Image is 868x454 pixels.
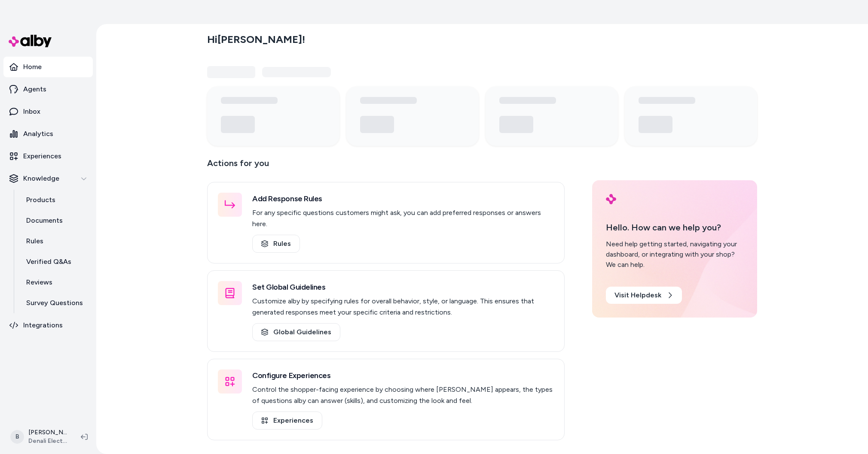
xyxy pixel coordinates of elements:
[252,281,554,293] h3: Set Global Guidelines
[3,146,93,166] a: Experiences
[3,124,93,144] a: Analytics
[252,323,340,341] a: Global Guidelines
[18,231,93,251] a: Rules
[207,156,565,177] p: Actions for you
[23,129,53,139] p: Analytics
[28,437,67,445] span: Denali Electronics EU
[252,384,554,406] p: Control the shopper-facing experience by choosing where [PERSON_NAME] appears, the types of quest...
[252,207,554,230] p: For any specific questions customers might ask, you can add preferred responses or answers here.
[26,298,83,308] p: Survey Questions
[252,235,300,253] a: Rules
[252,369,554,381] h3: Configure Experiences
[3,101,93,122] a: Inbox
[26,195,55,205] p: Products
[252,193,554,205] h3: Add Response Rules
[3,57,93,77] a: Home
[18,272,93,293] a: Reviews
[3,315,93,336] a: Integrations
[5,423,74,451] button: B[PERSON_NAME]Denali Electronics EU
[606,194,616,204] img: alby Logo
[28,428,67,437] p: [PERSON_NAME]
[252,296,554,318] p: Customize alby by specifying rules for overall behavior, style, or language. This ensures that ge...
[23,173,59,184] p: Knowledge
[26,215,63,226] p: Documents
[26,257,71,267] p: Verified Q&As
[23,62,42,72] p: Home
[9,35,52,47] img: alby Logo
[3,79,93,100] a: Agents
[207,33,305,46] h2: Hi [PERSON_NAME] !
[18,190,93,210] a: Products
[23,106,40,117] p: Inbox
[18,251,93,272] a: Verified Q&As
[606,221,743,234] p: Hello. How can we help you?
[23,320,63,330] p: Integrations
[26,236,43,246] p: Rules
[18,210,93,231] a: Documents
[606,239,743,270] div: Need help getting started, navigating your dashboard, or integrating with your shop? We can help.
[252,412,322,430] a: Experiences
[10,430,24,444] span: B
[606,287,682,304] a: Visit Helpdesk
[23,84,46,94] p: Agents
[23,151,61,161] p: Experiences
[18,293,93,313] a: Survey Questions
[26,277,52,288] p: Reviews
[3,168,93,189] button: Knowledge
